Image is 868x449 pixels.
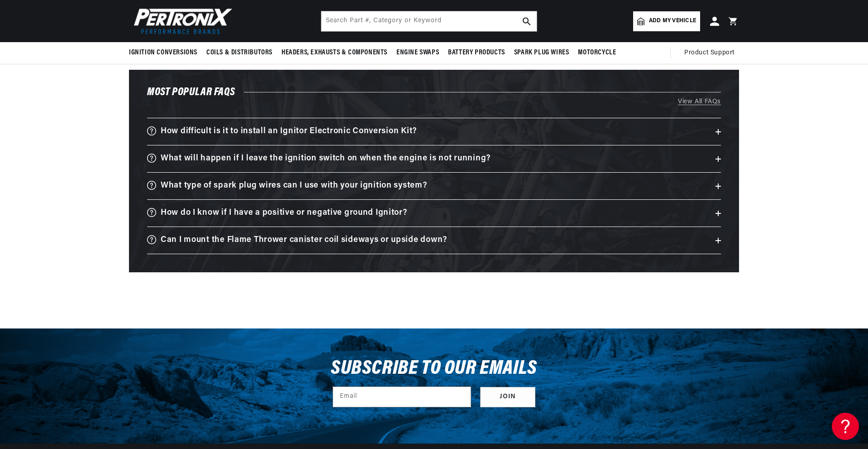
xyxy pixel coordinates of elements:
[480,387,535,407] button: Subscribe
[161,152,491,166] h3: What will happen if I leave the ignition switch on when the engine is not running?
[161,179,427,193] h3: What type of spark plug wires can I use with your ignition system?
[147,200,721,227] summary: How do I know if I have a positive or negative ground Ignitor?
[448,48,505,58] span: Battery Products
[684,42,739,64] summary: Product Support
[684,48,734,58] span: Product Support
[649,17,696,25] span: Add my vehicle
[147,97,721,107] a: View All FAQs
[514,48,569,58] span: Spark Plug Wires
[517,11,537,31] button: search button
[202,42,277,63] summary: Coils & Distributors
[147,145,721,172] summary: What will happen if I leave the ignition switch on when the engine is not running?
[396,48,439,58] span: Engine Swaps
[321,11,537,31] input: Search Part #, Category or Keyword
[331,360,537,377] h3: Subscribe to our emails
[573,42,620,63] summary: Motorcycle
[161,206,407,220] h3: How do I know if I have a positive or negative ground Ignitor?
[129,48,197,58] span: Ignition Conversions
[333,387,471,407] input: Email
[129,5,233,37] img: Pertronix
[147,118,721,145] summary: How difficult is it to install an Ignitor Electronic Conversion Kit?
[281,48,387,58] span: Headers, Exhausts & Components
[633,11,700,31] a: Add my vehicle
[277,42,392,63] summary: Headers, Exhausts & Components
[147,173,721,199] summary: What type of spark plug wires can I use with your ignition system?
[510,42,574,63] summary: Spark Plug Wires
[161,125,417,139] h3: How difficult is it to install an Ignitor Electronic Conversion Kit?
[392,42,444,63] summary: Engine Swaps
[578,48,616,58] span: Motorcycle
[147,87,235,98] span: Most Popular FAQs
[129,42,202,63] summary: Ignition Conversions
[147,227,721,254] summary: Can I mount the Flame Thrower canister coil sideways or upside down?
[206,48,272,58] span: Coils & Distributors
[444,42,510,63] summary: Battery Products
[161,233,447,247] h3: Can I mount the Flame Thrower canister coil sideways or upside down?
